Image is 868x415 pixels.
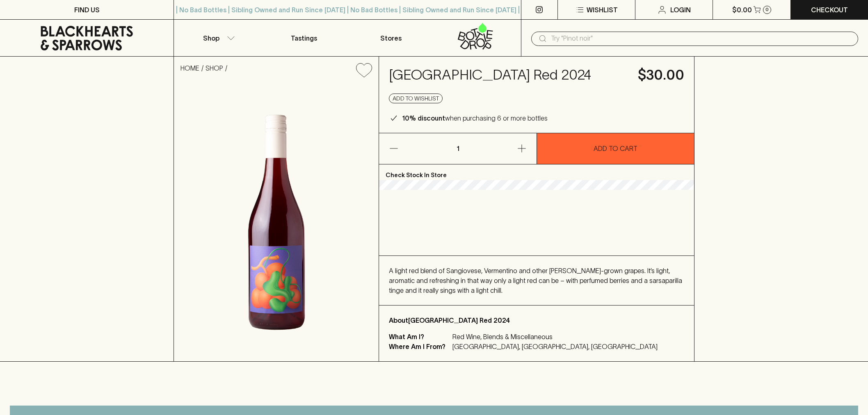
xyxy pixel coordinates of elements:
p: Stores [380,33,402,43]
p: $0.00 [732,5,752,15]
button: Shop [174,20,260,56]
p: when purchasing 6 or more bottles [402,113,548,123]
a: Tastings [261,20,347,56]
button: Add to wishlist [389,93,443,103]
a: Stores [347,20,434,56]
a: HOME [180,64,199,72]
b: 10% discount [402,114,445,122]
p: What Am I? [389,332,450,342]
p: About [GEOGRAPHIC_DATA] Red 2024 [389,315,684,325]
button: ADD TO CART [537,133,694,164]
p: Shop [203,33,219,43]
input: Try "Pinot noir" [551,32,852,45]
img: 39067.png [174,84,379,361]
h4: [GEOGRAPHIC_DATA] Red 2024 [389,66,628,84]
p: Login [670,5,691,15]
h4: $30.00 [638,66,684,84]
p: Tastings [291,33,317,43]
p: Wishlist [587,5,618,15]
p: 0 [765,7,769,12]
p: FIND US [74,5,100,15]
span: A light red blend of Sangiovese, Vermentino and other [PERSON_NAME]-grown grapes. It’s light, aro... [389,267,682,294]
p: ADD TO CART [594,144,637,153]
p: Check Stock In Store [379,164,694,180]
p: [GEOGRAPHIC_DATA], [GEOGRAPHIC_DATA], [GEOGRAPHIC_DATA] [452,342,658,351]
button: Add to wishlist [353,60,375,81]
p: Where Am I From? [389,342,450,351]
a: SHOP [206,64,223,72]
p: Checkout [811,5,848,15]
p: 1 [448,133,468,164]
p: Red Wine, Blends & Miscellaneous [452,332,658,342]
